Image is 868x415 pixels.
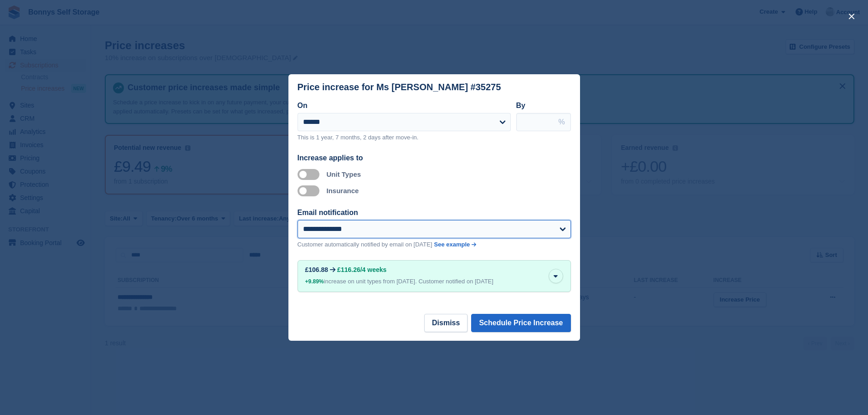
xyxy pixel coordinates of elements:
[298,102,308,109] label: On
[298,82,501,92] div: Price increase for Ms [PERSON_NAME] #35275
[305,277,324,286] div: +9.89%
[418,278,493,285] span: Customer notified on [DATE]
[434,241,470,248] span: See example
[298,174,323,175] label: Apply to unit types
[360,266,387,273] span: /4 weeks
[298,240,432,249] p: Customer automatically notified by email on [DATE]
[424,314,467,332] button: Dismiss
[471,314,570,332] button: Schedule Price Increase
[298,190,323,192] label: Apply to insurance
[305,278,417,285] span: increase on unit types from [DATE].
[337,266,360,273] span: £116.26
[844,9,859,24] button: close
[327,170,361,178] label: Unit Types
[305,266,329,273] div: £106.88
[434,240,477,249] a: See example
[516,102,525,109] label: By
[298,209,358,216] label: Email notification
[298,133,511,142] p: This is 1 year, 7 months, 2 days after move-in.
[298,153,571,164] div: Increase applies to
[327,187,359,195] label: Insurance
